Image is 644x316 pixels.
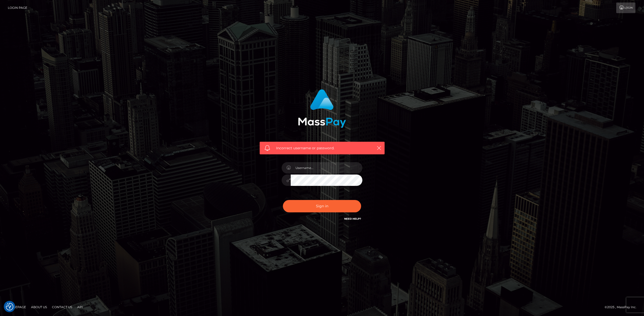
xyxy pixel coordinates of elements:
a: Contact Us [50,303,74,311]
span: Incorrect username or password. [276,146,368,151]
div: © 2025 , MassPay Inc. [605,304,640,310]
img: Revisit consent button [6,303,13,310]
a: API [75,303,85,311]
a: Login [616,3,635,13]
a: Login Page [8,3,27,13]
button: Sign in [283,200,361,212]
input: Username... [291,162,362,174]
a: About Us [29,303,49,311]
a: Need Help? [344,217,361,220]
a: Homepage [6,303,28,311]
button: Consent Preferences [6,303,13,310]
img: MassPay Login [298,89,346,128]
